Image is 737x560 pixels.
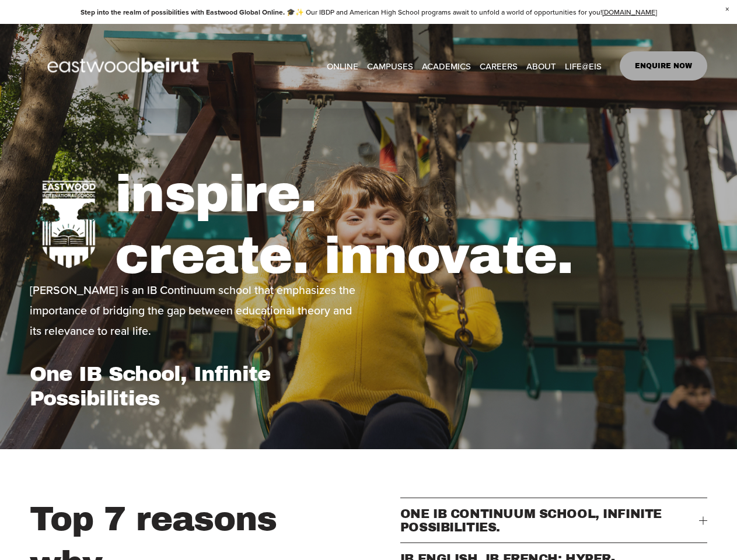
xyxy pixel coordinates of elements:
span: LIFE@EIS [565,58,602,74]
span: ACADEMICS [422,58,471,74]
a: folder dropdown [526,57,556,75]
a: ENQUIRE NOW [620,51,708,80]
a: [DOMAIN_NAME] [602,7,657,17]
span: ONE IB CONTINUUM SCHOOL, INFINITE POSSIBILITIES. [400,507,700,534]
a: ONLINE [327,57,358,75]
span: ABOUT [526,58,556,74]
button: ONE IB CONTINUUM SCHOOL, INFINITE POSSIBILITIES. [400,498,708,542]
a: folder dropdown [367,57,413,75]
a: folder dropdown [422,57,471,75]
span: CAMPUSES [367,58,413,74]
a: CAREERS [480,57,518,75]
h1: inspire. create. innovate. [115,163,707,286]
p: [PERSON_NAME] is an IB Continuum school that emphasizes the importance of bridging the gap betwee... [30,280,365,342]
img: EastwoodIS Global Site [30,36,220,96]
h1: One IB School, Infinite Possibilities [30,362,365,411]
a: folder dropdown [565,57,602,75]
